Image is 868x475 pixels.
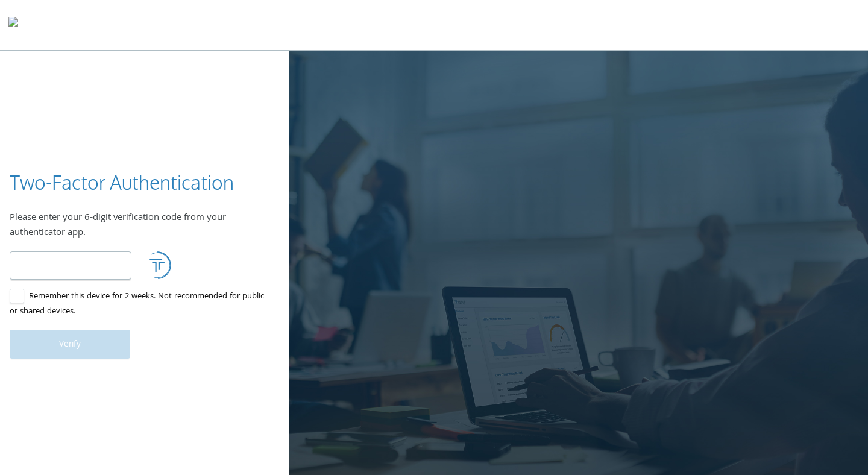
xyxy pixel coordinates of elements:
h3: Two-Factor Authentication [10,169,234,197]
div: Please enter your 6-digit verification code from your authenticator app. [10,211,280,242]
label: Remember this device for 2 weeks. Not recommended for public or shared devices. [10,289,270,319]
img: todyl-logo-dark.svg [8,13,18,37]
button: Verify [10,330,130,359]
img: loading.svg [143,251,171,279]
